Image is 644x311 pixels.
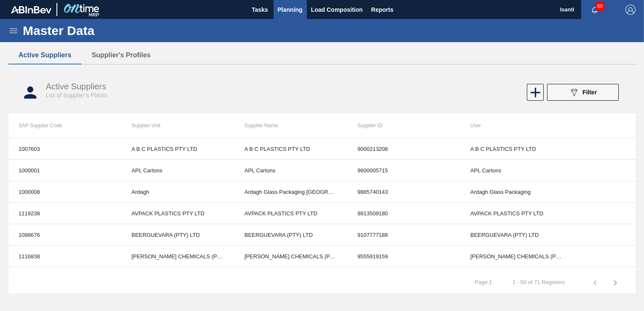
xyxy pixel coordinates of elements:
[460,267,573,289] td: BRENNTAG SA PTY LTD
[347,203,460,224] td: 9813509180
[234,267,347,289] td: BRENNTAG SA PTY LTD
[121,246,234,267] td: [PERSON_NAME] CHEMICALS (PTY) LTD
[464,272,502,286] td: Page : 1
[23,26,172,35] h1: Master Data
[8,267,121,289] td: 1002487
[8,160,121,181] td: 1000001
[121,138,234,160] td: A B C PLASTICS PTY LTD
[46,92,107,99] span: List of Supplier's Plants
[347,181,460,203] td: 9885740143
[8,113,121,138] th: SAP Supplier Code
[234,160,347,181] td: APL Cartons
[526,84,543,101] div: New Supplier
[8,203,121,224] td: 1119238
[581,4,608,16] button: Notifications
[460,246,573,267] td: [PERSON_NAME] CHEMICALS (PTY) LTD
[234,203,347,224] td: AVPACK PLASTICS PTY LTD
[8,46,81,64] button: Active Suppliers
[347,138,460,160] td: 9000213208
[8,224,121,246] td: 1098676
[46,82,106,91] span: Active Suppliers
[460,113,573,138] th: User
[121,113,234,138] th: Supplier Unit
[347,160,460,181] td: 9600005715
[8,246,121,267] td: 1116838
[121,224,234,246] td: BEERGUEVARA (PTY) LTD
[371,5,394,15] span: Reports
[8,138,121,160] td: 1007603
[347,246,460,267] td: 9555919159
[460,224,573,246] td: BEERGUEVARA (PTY) LTD
[234,224,347,246] td: BEERGUEVARA (PTY) LTD
[81,46,161,64] button: Supplier's Profiles
[347,267,460,289] td: 9880394037
[278,5,303,15] span: Planning
[502,272,575,286] td: 1 - 50 of 71 Registers
[460,181,573,203] td: Ardagh Glass Packaging
[121,267,234,289] td: BRENNTAG SA PTY LTD
[625,5,636,15] img: Logout
[547,84,619,101] button: Filter
[121,181,234,203] td: Ardagh
[234,113,347,138] th: Supplier Name
[251,5,269,15] span: Tasks
[121,203,234,224] td: AVPACK PLASTICS PTY LTD
[121,160,234,181] td: APL Cartons
[460,203,573,224] td: AVPACK PLASTICS PTY LTD
[460,138,573,160] td: A B C PLASTICS PTY LTD
[234,138,347,160] td: A B C PLASTICS PTY LTD
[460,160,573,181] td: APL Cartons
[347,113,460,138] th: Supplier ID
[234,181,347,203] td: Ardagh Glass Packaging [GEOGRAPHIC_DATA]
[543,84,623,101] div: Filter supplier
[347,224,460,246] td: 9107777188
[11,6,51,13] img: TNhmsLtSVTkK8tSr43FrP2fwEKptu5GPRR3wAAAABJRU5ErkJggg==
[311,5,363,15] span: Load Composition
[596,2,604,11] span: 60
[234,246,347,267] td: [PERSON_NAME] CHEMICALS (PTY) LTD
[8,181,121,203] td: 1000008
[582,89,597,96] span: Filter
